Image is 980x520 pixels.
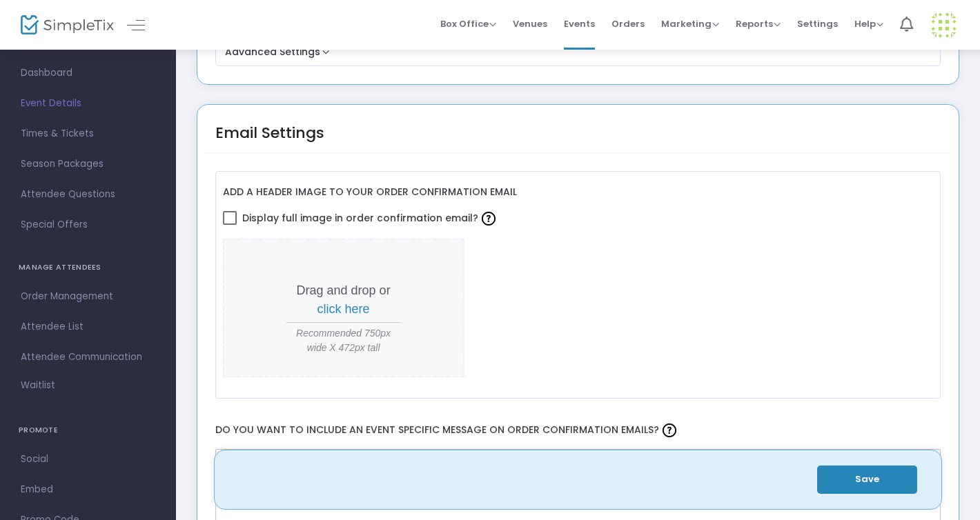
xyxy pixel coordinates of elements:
[611,6,645,41] span: Orders
[440,17,496,30] span: Box Office
[21,64,155,82] span: Dashboard
[21,216,155,234] span: Special Offers
[221,44,936,61] button: Advanced Settings
[663,423,676,437] img: question-mark
[208,412,948,449] label: Do you want to include an event specific message on order confirmation emails?
[21,318,155,336] span: Attendee List
[223,179,517,207] label: Add a header image to your order confirmation email
[817,466,917,494] button: Save
[854,17,883,30] span: Help
[215,121,324,162] div: Email Settings
[21,125,155,143] span: Times & Tickets
[242,206,499,230] span: Display full image in order confirmation email?
[513,6,547,41] span: Venues
[21,155,155,173] span: Season Packages
[736,17,781,30] span: Reports
[21,450,155,468] span: Social
[286,326,401,355] span: Recommended 750px wide X 472px tall
[797,6,838,41] span: Settings
[21,348,155,366] span: Attendee Communication
[482,212,496,226] img: question-mark
[21,94,155,112] span: Event Details
[21,186,155,203] span: Attendee Questions
[215,449,941,477] div: Editor toolbar
[286,281,401,319] p: Drag and drop or
[661,17,719,30] span: Marketing
[21,379,55,392] span: Waitlist
[564,6,595,41] span: Events
[19,254,157,281] h4: MANAGE ATTENDEES
[317,302,370,316] span: click here
[21,481,155,499] span: Embed
[19,417,157,444] h4: PROMOTE
[21,288,155,306] span: Order Management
